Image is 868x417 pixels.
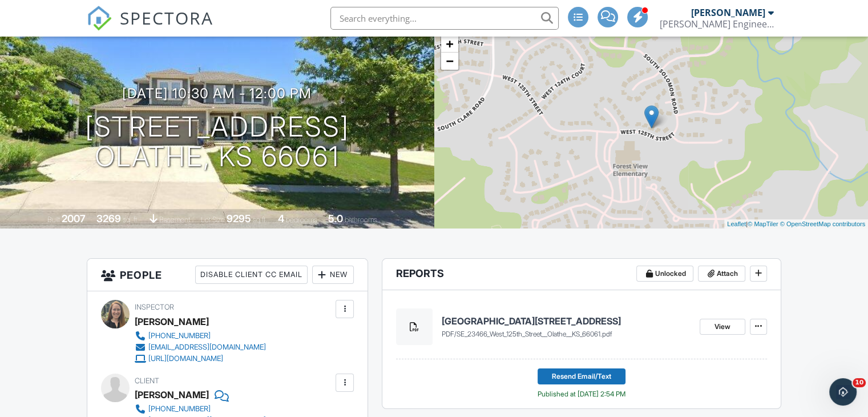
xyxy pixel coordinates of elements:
h3: [DATE] 10:30 am - 12:00 pm [122,86,312,101]
div: 9295 [227,212,251,224]
span: bathrooms [345,215,377,224]
div: New [312,266,354,284]
span: Client [135,376,159,385]
div: [PHONE_NUMBER] [148,331,211,340]
a: [EMAIL_ADDRESS][DOMAIN_NAME] [135,342,266,353]
div: 2007 [62,212,86,224]
div: [PERSON_NAME] [135,386,209,403]
div: [PHONE_NUMBER] [148,404,211,414]
iframe: Intercom live chat [829,378,857,406]
span: sq.ft. [253,215,267,224]
a: [PHONE_NUMBER] [135,330,266,342]
div: [PERSON_NAME] [135,313,209,330]
div: [PERSON_NAME] [691,7,765,18]
div: 4 [278,212,284,224]
a: Zoom out [441,53,458,70]
div: | [724,219,868,229]
div: 5.0 [328,212,343,224]
span: bedrooms [286,215,317,224]
span: Inspector [135,303,174,311]
h3: People [87,259,368,291]
a: Zoom in [441,35,458,53]
a: SPECTORA [87,15,213,39]
a: [PHONE_NUMBER] [135,403,266,415]
span: Lot Size [201,215,225,224]
img: The Best Home Inspection Software - Spectora [87,6,112,31]
div: [URL][DOMAIN_NAME] [148,354,223,363]
span: sq. ft. [123,215,139,224]
div: Schroeder Engineering, LLC [660,18,774,30]
span: Built [47,215,60,224]
div: Disable Client CC Email [195,266,308,284]
a: Leaflet [727,220,746,227]
a: © OpenStreetMap contributors [780,220,865,227]
div: 3269 [96,212,121,224]
h1: [STREET_ADDRESS] Olathe, KS 66061 [85,112,349,173]
a: © MapTiler [748,220,778,227]
span: SPECTORA [120,6,213,30]
input: Search everything... [330,7,559,30]
span: basement [159,215,190,224]
div: [EMAIL_ADDRESS][DOMAIN_NAME] [148,343,266,352]
a: [URL][DOMAIN_NAME] [135,353,266,364]
span: 10 [853,378,866,387]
